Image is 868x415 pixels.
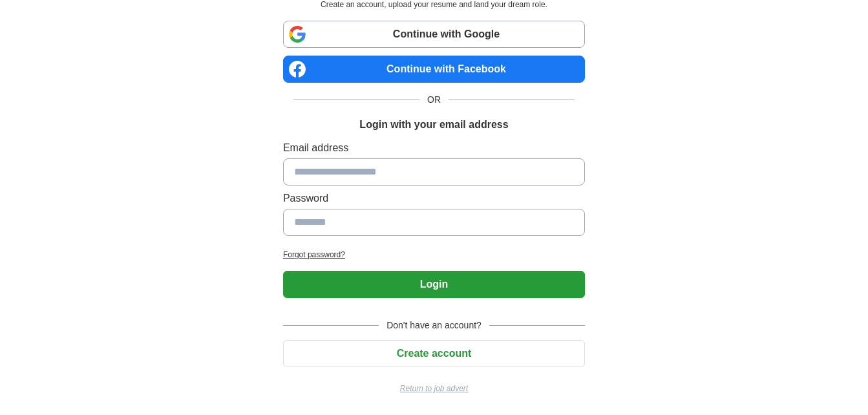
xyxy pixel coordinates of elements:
[283,271,585,298] button: Login
[283,249,585,261] a: Forgot password?
[283,21,585,48] a: Continue with Google
[283,191,585,206] label: Password
[379,319,489,332] span: Don't have an account?
[419,93,449,107] span: OR
[283,340,585,367] button: Create account
[359,117,508,133] h1: Login with your email address
[283,383,585,394] a: Return to job advert
[283,56,585,83] a: Continue with Facebook
[283,140,585,156] label: Email address
[283,348,585,359] a: Create account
